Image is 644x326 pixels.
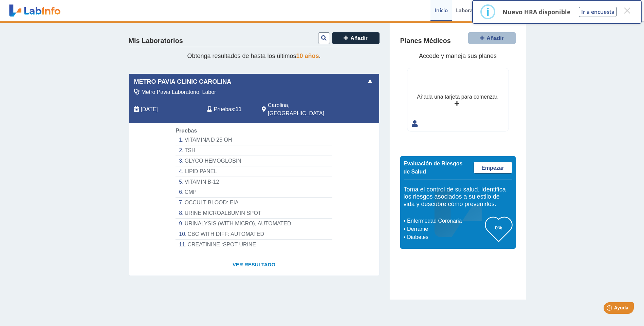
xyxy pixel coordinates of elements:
[236,106,242,112] b: 11
[621,4,633,17] button: Close this dialog
[176,229,332,240] li: CBC WITH DIFF: AUTOMATED
[502,8,571,16] p: Nuevo HRA disponible
[202,101,257,118] div: :
[142,88,216,96] span: Metro Pavia Laboratorio, Labor
[134,77,232,86] span: Metro Pavia Clinic Carolina
[268,101,343,118] span: Carolina, PR
[405,225,485,233] li: Derrame
[579,7,617,17] button: Ir a encuesta
[404,186,512,208] h5: Toma el control de su salud. Identifica los riesgos asociados a su estilo de vida y descubre cómo...
[214,105,234,114] span: Pruebas
[405,217,485,225] li: Enfermedad Coronaria
[400,37,451,45] h4: Planes Médicos
[129,37,183,45] h4: Mis Laboratorios
[176,135,332,145] li: VITAMINA D 25 OH
[404,161,463,175] span: Evaluación de Riesgos de Salud
[296,53,319,59] span: 10 años
[468,32,516,44] button: Añadir
[176,240,332,250] li: CREATININE :SPOT URINE
[176,177,332,187] li: VITAMIN B-12
[474,162,512,174] a: Empezar
[350,35,368,41] span: Añadir
[176,128,197,134] span: Pruebas
[584,300,637,319] iframe: Help widget launcher
[187,53,320,59] span: Obtenga resultados de hasta los últimos .
[481,165,504,171] span: Empezar
[141,105,158,114] span: 2025-09-02
[485,223,512,232] h3: 0%
[176,166,332,177] li: LIPID PANEL
[176,187,332,198] li: CMP
[176,198,332,208] li: OCCULT BLOOD: EIA
[176,208,332,219] li: URINE MICROALBUMIN SPOT
[419,53,497,59] span: Accede y maneja sus planes
[129,254,379,276] a: Ver Resultado
[176,145,332,156] li: TSH
[176,156,332,166] li: GLYCO HEMOGLOBIN
[405,233,485,241] li: Diabetes
[332,32,380,44] button: Añadir
[486,6,490,18] div: i
[486,35,504,41] span: Añadir
[176,219,332,229] li: URINALYSIS (WITH MICRO), AUTOMATED
[417,93,498,101] div: Añada una tarjeta para comenzar.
